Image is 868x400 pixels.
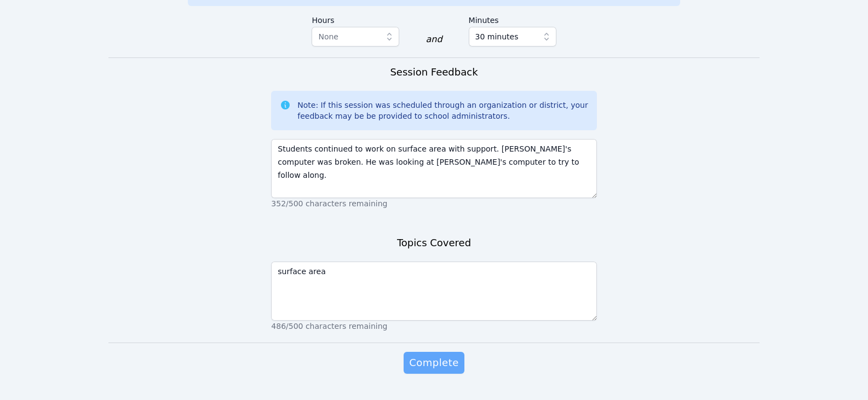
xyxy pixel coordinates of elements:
[404,352,464,374] button: Complete
[318,32,338,41] span: None
[469,10,556,27] label: Minutes
[271,139,596,198] textarea: Students continued to work on surface area with support. [PERSON_NAME]'s computer was broken. He ...
[469,27,556,47] button: 30 minutes
[397,235,471,251] h3: Topics Covered
[426,33,442,46] div: and
[409,355,458,370] span: Complete
[390,65,478,80] h3: Session Feedback
[312,10,399,27] label: Hours
[271,198,596,209] p: 352/500 characters remaining
[312,27,399,47] button: None
[475,30,519,43] span: 30 minutes
[271,262,596,321] textarea: surface area
[297,100,588,121] div: Note: If this session was scheduled through an organization or district, your feedback may be be ...
[271,321,596,332] p: 486/500 characters remaining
